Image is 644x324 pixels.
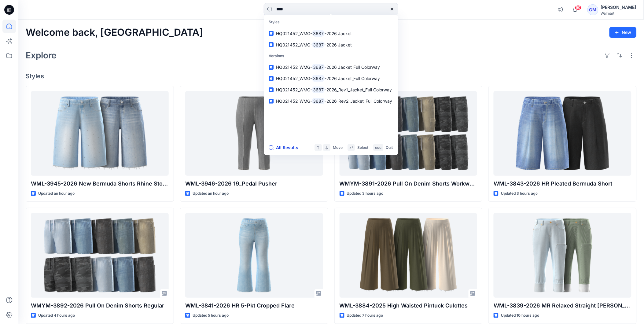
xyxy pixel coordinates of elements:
a: WML-3884-2025 High Waisted Pintuck Culottes [340,213,477,298]
mark: 3687 [312,86,325,93]
a: WML-3945-2026 New Bermuda Shorts Rhine Stones [31,91,169,176]
a: HQ021452_WMG-3687-2026 Jacket [265,39,397,50]
p: Updated an hour ago [38,190,75,197]
a: WML-3839-2026 MR Relaxed Straight Carpenter [494,213,631,298]
span: -2026 Jacket_Full Colorway [325,76,380,81]
a: WML-3946-2026 19_Pedal Pusher [185,91,323,176]
span: HQ021452_WMG- [276,76,312,81]
p: WML-3839-2026 MR Relaxed Straight [PERSON_NAME] [494,301,631,310]
a: WMYM-3891-2026 Pull On Denim Shorts Workwear [340,91,477,176]
a: HQ021452_WMG-3687-2026 Jacket [265,28,397,39]
p: WML-3946-2026 19_Pedal Pusher [185,179,323,188]
p: WML-3945-2026 New Bermuda Shorts Rhine Stones [31,179,169,188]
a: WML-3843-2026 HR Pleated Bermuda Short [494,91,631,176]
a: HQ021452_WMG-3687-2026_Rev1_Jacket_Full Colorway [265,84,397,95]
p: WML-3843-2026 HR Pleated Bermuda Short [494,179,631,188]
p: WML-3884-2025 High Waisted Pintuck Culottes [340,301,477,310]
h4: Styles [26,72,637,80]
h2: Explore [26,50,57,60]
p: Quit [386,145,393,151]
span: -2026 Jacket [325,31,352,36]
p: Select [357,145,368,151]
p: WMYM-3892-2026 Pull On Denim Shorts Regular [31,301,169,310]
span: HQ021452_WMG- [276,31,312,36]
p: Updated 3 hours ago [347,190,384,197]
mark: 3687 [312,75,325,82]
p: Styles [265,17,397,28]
span: -2026 Jacket_Full Colorway [325,64,380,70]
p: WMYM-3891-2026 Pull On Denim Shorts Workwear [340,179,477,188]
div: Walmart [601,11,636,16]
mark: 3687 [312,98,325,105]
p: Move [333,145,343,151]
p: esc [375,145,381,151]
p: Versions [265,50,397,62]
button: New [609,27,637,38]
div: GM [587,4,598,15]
button: All Results [269,144,302,151]
a: HQ021452_WMG-3687-2026 Jacket_Full Colorway [265,61,397,73]
p: WML-3841-2026 HR 5-Pkt Cropped Flare [185,301,323,310]
span: -2026_Rev2_Jacket_Full Colorway [325,98,392,104]
a: WMYM-3892-2026 Pull On Denim Shorts Regular [31,213,169,298]
mark: 3687 [312,30,325,37]
span: HQ021452_WMG- [276,98,312,104]
span: HQ021452_WMG- [276,87,312,92]
a: HQ021452_WMG-3687-2026_Rev2_Jacket_Full Colorway [265,95,397,107]
mark: 3687 [312,64,325,71]
h2: Welcome back, [GEOGRAPHIC_DATA] [26,27,203,38]
p: Updated an hour ago [193,190,229,197]
span: HQ021452_WMG- [276,64,312,70]
p: Updated 4 hours ago [38,312,75,319]
mark: 3687 [312,41,325,48]
p: Updated 7 hours ago [347,312,383,319]
p: Updated 5 hours ago [193,312,229,319]
a: WML-3841-2026 HR 5-Pkt Cropped Flare [185,213,323,298]
span: HQ021452_WMG- [276,42,312,47]
span: -2026_Rev1_Jacket_Full Colorway [325,87,392,92]
span: -2026 Jacket [325,42,352,47]
p: Updated 3 hours ago [501,190,538,197]
p: Updated 10 hours ago [501,312,539,319]
span: 50 [575,5,582,10]
a: HQ021452_WMG-3687-2026 Jacket_Full Colorway [265,73,397,84]
div: [PERSON_NAME] [601,4,636,11]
